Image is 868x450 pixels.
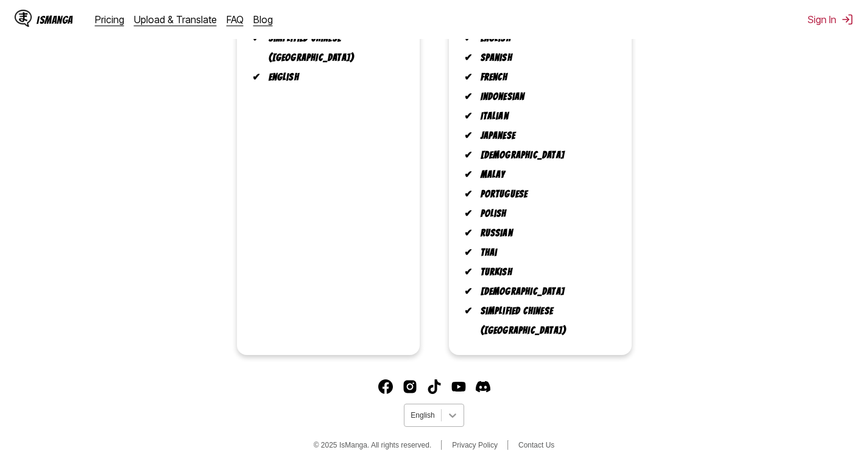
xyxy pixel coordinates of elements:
[378,379,393,394] img: IsManga Facebook
[314,441,432,449] span: © 2025 IsManga. All rights reserved.
[841,13,853,26] img: Sign out
[473,48,617,68] li: Spanish
[473,204,617,223] li: Polish
[427,379,442,394] a: TikTok
[403,379,417,394] a: Instagram
[473,243,617,262] li: Thai
[476,379,490,394] img: IsManga Discord
[403,379,417,394] img: IsManga Instagram
[473,68,617,87] li: French
[473,301,617,340] li: Simplified Chinese ([GEOGRAPHIC_DATA])
[451,379,466,394] a: Youtube
[261,29,405,68] li: Simplified Chinese ([GEOGRAPHIC_DATA])
[808,13,853,26] button: Sign In
[473,165,617,185] li: Malay
[473,223,617,243] li: Russian
[473,185,617,204] li: Portuguese
[451,379,466,394] img: IsManga YouTube
[473,146,617,165] li: [DEMOGRAPHIC_DATA]
[476,379,490,394] a: Discord
[411,411,412,420] input: Select language
[518,441,554,449] a: Contact Us
[378,379,393,394] a: Facebook
[473,262,617,282] li: Turkish
[473,282,617,301] li: [DEMOGRAPHIC_DATA]
[427,379,442,394] img: IsManga TikTok
[15,10,95,29] a: IsManga LogoIsManga
[473,87,617,107] li: Indonesian
[37,14,73,26] div: IsManga
[452,441,498,449] a: Privacy Policy
[253,13,273,26] a: Blog
[134,13,217,26] a: Upload & Translate
[95,13,124,26] a: Pricing
[15,10,32,27] img: IsManga Logo
[473,126,617,146] li: Japanese
[227,13,244,26] a: FAQ
[261,68,405,87] li: English
[473,107,617,126] li: Italian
